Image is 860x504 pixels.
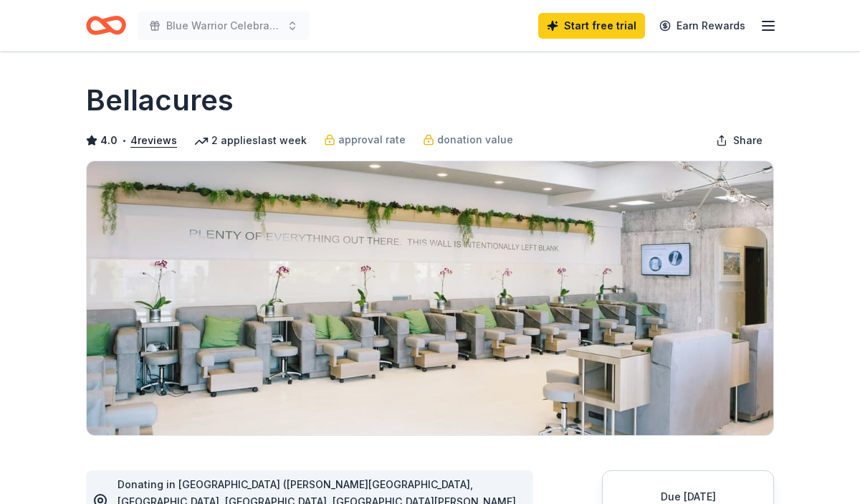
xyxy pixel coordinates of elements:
[538,13,645,39] a: Start free trial
[338,131,406,148] span: approval rate
[122,135,127,146] span: •
[166,17,281,34] span: Blue Warrior Celebration & Silent Auction
[87,161,773,435] img: Image for Bellacures
[423,131,513,148] a: donation value
[130,132,177,149] button: 4reviews
[733,132,763,149] span: Share
[651,13,754,39] a: Earn Rewards
[86,9,126,42] a: Home
[138,11,310,40] button: Blue Warrior Celebration & Silent Auction
[437,131,513,148] span: donation value
[324,131,406,148] a: approval rate
[100,132,118,149] span: 4.0
[194,132,307,149] div: 2 applies last week
[704,126,774,155] button: Share
[86,80,234,120] h1: Bellacures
